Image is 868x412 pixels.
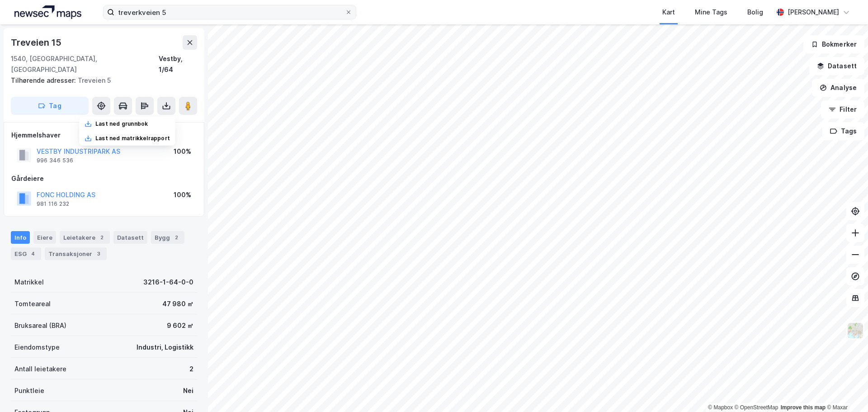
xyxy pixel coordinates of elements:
div: Nei [183,385,193,396]
div: Punktleie [14,385,44,396]
div: 47 980 ㎡ [162,298,193,309]
div: 100% [174,146,191,157]
div: Tomteareal [14,298,51,309]
div: Treveien 5 [11,75,190,86]
div: Kart [662,7,675,18]
div: 2 [97,233,106,242]
div: 2 [189,364,193,374]
div: Mine Tags [695,7,727,18]
div: 3216-1-64-0-0 [143,277,193,288]
div: 4 [28,249,38,258]
div: Antall leietakere [14,364,66,374]
button: Analyse [812,79,864,97]
div: Vestby, 1/64 [159,53,197,75]
img: logo.a4113a55bc3d86da70a041830d287a7e.svg [14,5,81,19]
div: Gårdeiere [11,173,197,184]
button: Tags [822,122,864,140]
div: 996 346 536 [37,157,73,164]
button: Datasett [809,57,864,75]
div: 9 602 ㎡ [167,320,193,331]
div: 3 [94,249,103,258]
button: Tag [11,97,89,115]
div: Matrikkel [14,277,44,288]
a: Mapbox [708,404,733,411]
a: OpenStreetMap [735,404,778,411]
div: Eiendomstype [14,342,60,353]
div: Bygg [151,231,184,244]
div: Bolig [747,7,763,18]
div: Last ned grunnbok [95,120,148,128]
span: Tilhørende adresser: [11,76,78,84]
div: 100% [174,189,191,200]
div: Last ned matrikkelrapport [95,135,170,142]
div: 1540, [GEOGRAPHIC_DATA], [GEOGRAPHIC_DATA] [11,53,159,75]
img: Z [847,322,864,339]
div: Kontrollprogram for chat [823,369,868,412]
div: 981 116 232 [37,200,69,208]
button: Filter [821,100,864,118]
div: Hjemmelshaver [11,130,197,141]
div: Info [11,231,30,244]
div: Leietakere [60,231,110,244]
div: Transaksjoner [45,247,107,260]
div: Datasett [113,231,147,244]
div: 2 [172,233,181,242]
a: Improve this map [781,404,826,411]
div: [PERSON_NAME] [788,7,839,18]
input: Søk på adresse, matrikkel, gårdeiere, leietakere eller personer [114,5,345,19]
iframe: Chat Widget [823,369,868,412]
button: Bokmerker [803,35,864,53]
div: Bruksareal (BRA) [14,320,66,331]
div: ESG [11,247,41,260]
div: Industri, Logistikk [137,342,193,353]
div: Eiere [33,231,56,244]
div: Treveien 15 [11,35,63,50]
